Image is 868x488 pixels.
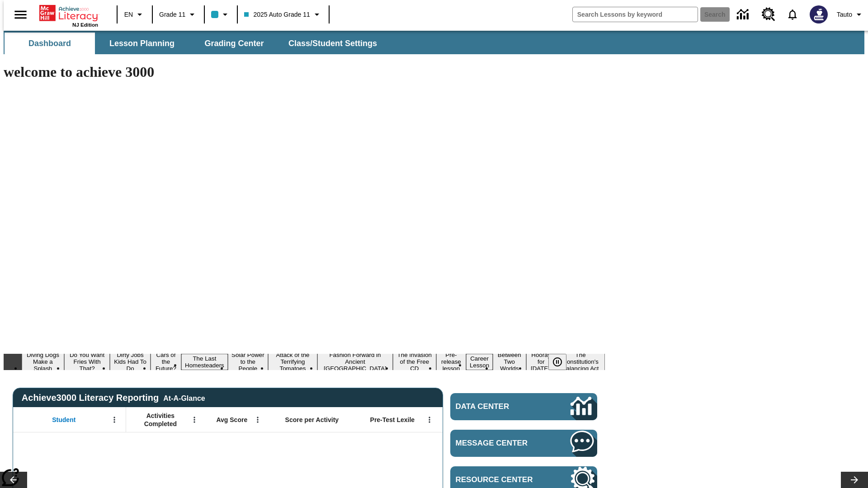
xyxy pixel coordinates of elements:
[188,413,201,427] button: Open Menu
[268,350,317,373] button: Slide 7 Attack of the Terrifying Tomatoes
[241,6,325,23] button: Class: 2025 Auto Grade 11, Select your class
[109,38,175,49] span: Lesson Planning
[22,393,205,403] span: Achieve3000 Literacy Reporting
[281,33,384,54] button: Class/Student Settings
[288,38,377,49] span: Class/Student Settings
[456,402,540,411] span: Data Center
[781,3,804,26] a: Notifications
[573,7,698,22] input: search field
[5,33,95,54] button: Dashboard
[216,416,247,424] span: Avg Score
[39,4,98,22] a: Home
[731,2,756,27] a: Data Center
[163,393,205,403] div: At-A-Glance
[837,10,852,19] span: Tauto
[436,350,466,373] button: Slide 10 Pre-release lesson
[151,350,181,373] button: Slide 4 Cars of the Future?
[556,350,605,373] button: Slide 14 The Constitution's Balancing Act
[756,2,781,27] a: Resource Center, Will open in new tab
[22,350,64,373] button: Slide 1 Diving Dogs Make a Splash
[156,6,201,23] button: Grade: Grade 11, Select a grade
[108,413,121,427] button: Open Menu
[244,10,310,19] span: 2025 Auto Grade 11
[450,393,597,420] a: Data Center
[124,10,133,19] span: EN
[159,10,185,19] span: Grade 11
[189,33,279,54] button: Grading Center
[7,1,34,28] button: Open side menu
[208,6,234,23] button: Class color is light blue. Change class color
[120,6,149,23] button: Language: EN, Select a language
[456,439,543,448] span: Message Center
[548,354,566,370] button: Pause
[370,416,415,424] span: Pre-Test Lexile
[493,350,526,373] button: Slide 12 Between Two Worlds
[526,350,557,373] button: Slide 13 Hooray for Constitution Day!
[72,22,98,28] span: NJ Edition
[64,350,110,373] button: Slide 2 Do You Want Fries With That?
[204,38,264,49] span: Grading Center
[228,350,268,373] button: Slide 6 Solar Power to the People
[450,430,597,457] a: Message Center
[97,33,187,54] button: Lesson Planning
[131,412,190,428] span: Activities Completed
[181,354,228,370] button: Slide 5 The Last Homesteaders
[285,416,339,424] span: Score per Activity
[841,472,868,488] button: Lesson carousel, Next
[466,354,493,370] button: Slide 11 Career Lesson
[52,416,75,424] span: Student
[804,3,833,26] button: Select a new avatar
[39,3,98,28] div: Home
[110,350,150,373] button: Slide 3 Dirty Jobs Kids Had To Do
[4,31,864,54] div: SubNavbar
[456,475,543,484] span: Resource Center
[393,350,436,373] button: Slide 9 The Invasion of the Free CD
[251,413,264,427] button: Open Menu
[28,38,71,49] span: Dashboard
[833,6,868,23] button: Profile/Settings
[810,5,828,23] img: Avatar
[423,413,436,427] button: Open Menu
[4,33,385,54] div: SubNavbar
[4,64,605,80] h1: welcome to achieve 3000
[548,354,576,370] div: Pause
[317,350,393,373] button: Slide 8 Fashion Forward in Ancient Rome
